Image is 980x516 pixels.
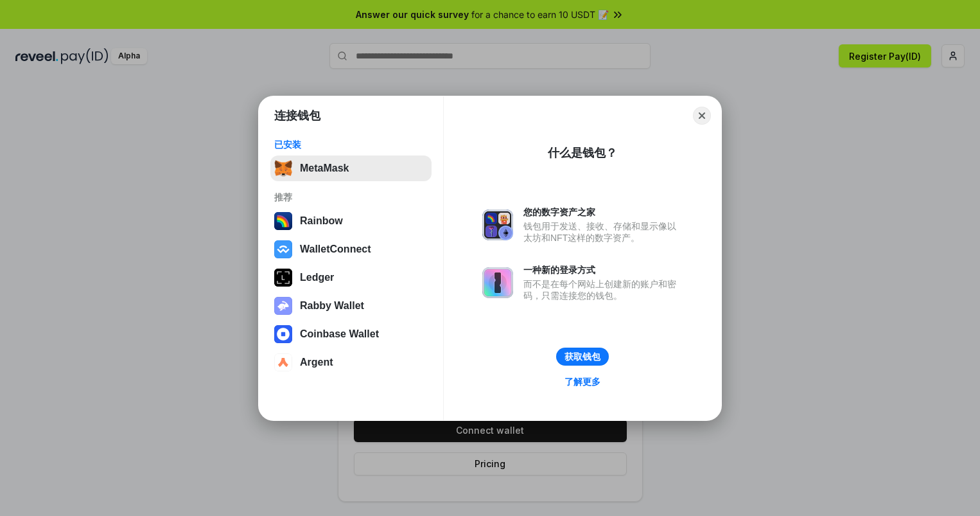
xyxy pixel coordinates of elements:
div: 您的数字资产之家 [523,206,683,218]
button: Rabby Wallet [270,293,432,319]
div: 推荐 [274,191,428,203]
div: Rainbow [300,215,343,227]
img: svg+xml,%3Csvg%20width%3D%2228%22%20height%3D%2228%22%20viewBox%3D%220%200%2028%2028%22%20fill%3D... [274,325,292,343]
button: MetaMask [270,156,432,181]
div: 什么是钱包？ [548,145,617,161]
div: Argent [300,357,333,368]
div: 一种新的登录方式 [523,264,683,276]
img: svg+xml,%3Csvg%20width%3D%2228%22%20height%3D%2228%22%20viewBox%3D%220%200%2028%2028%22%20fill%3D... [274,240,292,258]
button: WalletConnect [270,236,432,262]
img: svg+xml,%3Csvg%20xmlns%3D%22http%3A%2F%2Fwww.w3.org%2F2000%2Fsvg%22%20fill%3D%22none%22%20viewBox... [482,267,513,298]
button: Close [693,107,711,125]
div: Ledger [300,272,334,283]
img: svg+xml,%3Csvg%20xmlns%3D%22http%3A%2F%2Fwww.w3.org%2F2000%2Fsvg%22%20fill%3D%22none%22%20viewBox... [482,209,513,240]
img: svg+xml,%3Csvg%20xmlns%3D%22http%3A%2F%2Fwww.w3.org%2F2000%2Fsvg%22%20fill%3D%22none%22%20viewBox... [274,297,292,315]
div: 而不是在每个网站上创建新的账户和密码，只需连接您的钱包。 [523,278,683,301]
button: Coinbase Wallet [270,321,432,347]
div: 了解更多 [564,376,600,387]
button: Rainbow [270,208,432,234]
div: WalletConnect [300,244,371,255]
div: Rabby Wallet [300,300,364,312]
button: Ledger [270,265,432,290]
img: svg+xml,%3Csvg%20width%3D%2228%22%20height%3D%2228%22%20viewBox%3D%220%200%2028%2028%22%20fill%3D... [274,353,292,371]
button: Argent [270,350,432,375]
div: MetaMask [300,163,349,174]
div: Coinbase Wallet [300,328,379,340]
div: 钱包用于发送、接收、存储和显示像以太坊和NFT这样的数字资产。 [523,220,683,244]
div: 已安装 [274,139,428,150]
h1: 连接钱包 [274,108,320,123]
a: 了解更多 [557,373,608,390]
img: svg+xml,%3Csvg%20width%3D%22120%22%20height%3D%22120%22%20viewBox%3D%220%200%20120%20120%22%20fil... [274,212,292,230]
img: svg+xml,%3Csvg%20xmlns%3D%22http%3A%2F%2Fwww.w3.org%2F2000%2Fsvg%22%20width%3D%2228%22%20height%3... [274,269,292,287]
img: svg+xml,%3Csvg%20fill%3D%22none%22%20height%3D%2233%22%20viewBox%3D%220%200%2035%2033%22%20width%... [274,159,292,177]
button: 获取钱包 [556,348,609,366]
div: 获取钱包 [564,351,600,362]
